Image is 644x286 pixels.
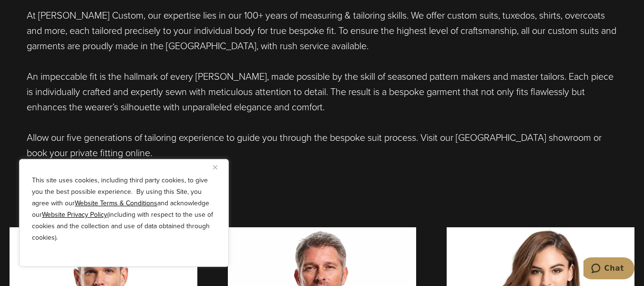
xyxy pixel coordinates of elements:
img: Close [213,165,217,169]
a: Website Terms & Conditions [75,198,157,208]
iframe: Opens a widget where you can chat to one of our agents [583,257,634,281]
a: Website Privacy Policy [42,210,107,220]
p: This site uses cookies, including third party cookies, to give you the best possible experience. ... [32,175,216,244]
p: At [PERSON_NAME] Custom, our expertise lies in our 100+ years of measuring & tailoring skills. We... [27,8,618,53]
p: An impeccable fit is the hallmark of every [PERSON_NAME], made possible by the skill of seasoned ... [27,69,618,115]
p: Allow our five generations of tailoring experience to guide you through the bespoke suit process.... [27,130,618,160]
button: Close [213,161,225,173]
